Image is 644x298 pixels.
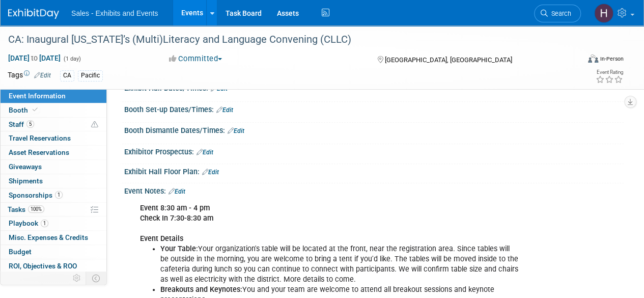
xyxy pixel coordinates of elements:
[1,174,106,188] a: Shipments
[86,272,107,285] td: Toggle Event Tabs
[1,131,106,145] a: Travel Reservations
[5,31,571,49] div: CA: Inaugural [US_STATE]’s (Multi)Literacy and Language Convening (CLLC)
[228,127,244,134] a: Edit
[594,4,613,23] img: Holly Costello
[9,177,43,185] span: Shipments
[1,118,106,131] a: Staff5
[1,89,106,103] a: Event Information
[548,10,571,17] span: Search
[216,106,233,114] a: Edit
[8,53,61,63] span: [DATE] [DATE]
[30,54,39,62] span: to
[9,120,34,128] span: Staff
[9,262,77,270] span: ROI, Objectives & ROO
[8,70,51,82] td: Tags
[9,219,48,227] span: Playbook
[9,148,69,156] span: Asset Reservations
[124,144,624,157] div: Exhibitor Prospectus:
[160,244,519,285] li: Your organization's table will be located at the front, near the registration area. Since tables ...
[588,55,598,63] img: Format-Inperson.png
[384,56,512,64] span: [GEOGRAPHIC_DATA], [GEOGRAPHIC_DATA]
[28,205,44,213] span: 100%
[1,231,106,245] a: Misc. Expenses & Credits
[124,164,624,177] div: Exhibit Hall Floor Plan:
[9,92,66,100] span: Event Information
[124,102,624,115] div: Booth Set-up Dates/Times:
[1,216,106,230] a: Playbook1
[71,9,158,17] span: Sales - Exhibits and Events
[165,53,226,64] button: Committed
[8,205,44,213] span: Tasks
[55,191,63,199] span: 1
[9,233,88,241] span: Misc. Expenses & Credits
[68,272,86,285] td: Personalize Event Tab Strip
[78,70,103,81] div: Pacific
[1,160,106,174] a: Giveaways
[160,285,242,294] b: Breakouts and Keynotes:
[140,234,183,243] b: Event Details
[140,214,213,223] b: Check In 7:30-8:30 am
[1,146,106,159] a: Asset Reservations
[1,103,106,117] a: Booth
[534,5,581,22] a: Search
[9,106,40,114] span: Booth
[34,72,51,79] a: Edit
[202,169,219,176] a: Edit
[1,203,106,216] a: Tasks100%
[9,162,42,171] span: Giveaways
[9,134,71,142] span: Travel Reservations
[124,123,624,136] div: Booth Dismantle Dates/Times:
[9,191,63,199] span: Sponsorships
[169,188,185,195] a: Edit
[1,259,106,273] a: ROI, Objectives & ROO
[124,183,624,197] div: Event Notes:
[1,188,106,202] a: Sponsorships1
[41,220,48,227] span: 1
[63,56,81,62] span: (1 day)
[596,70,623,75] div: Event Rating
[160,245,198,253] b: Your Table:
[60,70,74,81] div: CA
[600,55,624,63] div: In-Person
[26,120,34,128] span: 5
[8,9,59,19] img: ExhibitDay
[33,107,38,113] i: Booth reservation complete
[91,120,98,129] span: Potential Scheduling Conflict -- at least one attendee is tagged in another overlapping event.
[140,204,210,212] b: Event 8:30 am - 4 pm
[1,245,106,259] a: Budget
[197,149,213,156] a: Edit
[534,53,624,68] div: Event Format
[9,248,32,256] span: Budget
